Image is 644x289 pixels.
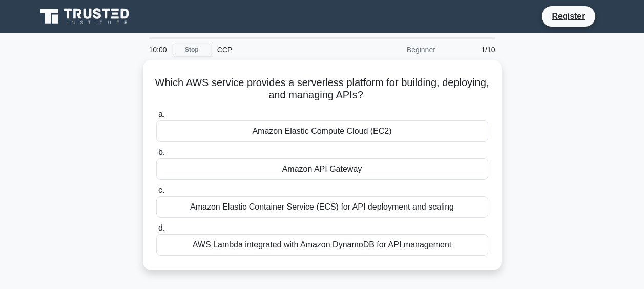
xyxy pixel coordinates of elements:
div: 1/10 [442,39,502,60]
div: AWS Lambda integrated with Amazon DynamoDB for API management [156,234,488,256]
a: Stop [173,44,211,56]
div: Amazon API Gateway [156,158,488,180]
div: Amazon Elastic Container Service (ECS) for API deployment and scaling [156,196,488,218]
h5: Which AWS service provides a serverless platform for building, deploying, and managing APIs? [155,76,489,102]
span: d. [158,223,165,232]
span: b. [158,148,165,156]
span: c. [158,185,164,194]
span: a. [158,110,165,118]
a: Register [546,10,591,23]
div: 10:00 [143,39,173,60]
div: Amazon Elastic Compute Cloud (EC2) [156,120,488,142]
div: Beginner [352,39,442,60]
div: CCP [211,39,352,60]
